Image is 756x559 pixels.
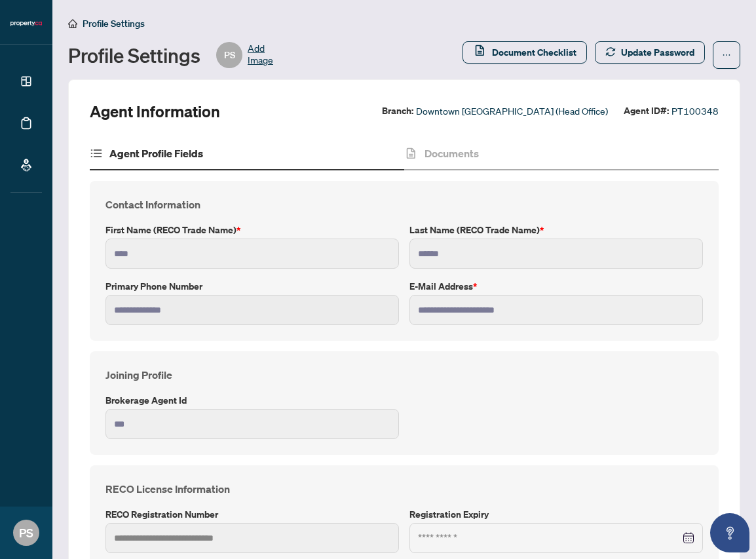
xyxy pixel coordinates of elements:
h4: Contact Information [105,197,703,212]
span: PS [19,524,33,542]
h4: Agent Profile Fields [109,145,203,161]
h4: Documents [425,145,479,161]
span: Profile Settings [83,18,145,29]
span: PT100348 [671,104,719,119]
label: Branch: [382,104,413,119]
button: Open asap [710,513,749,552]
label: RECO Registration Number [105,507,399,522]
span: Add Image [248,42,273,68]
label: Brokerage Agent Id [105,393,399,408]
span: Update Password [621,42,694,63]
span: Document Checklist [492,42,576,63]
img: logo [10,20,42,28]
label: First Name (RECO Trade Name) [105,223,399,237]
button: Document Checklist [463,41,587,64]
label: Primary Phone Number [105,279,399,294]
button: Update Password [595,41,705,64]
span: Downtown [GEOGRAPHIC_DATA] (Head Office) [416,104,608,119]
label: Registration Expiry [409,507,703,522]
label: Agent ID#: [624,104,669,119]
div: Profile Settings [68,42,273,68]
span: PS [224,48,235,62]
span: home [68,19,77,28]
span: ellipsis [722,50,731,60]
h2: Agent Information [90,101,220,122]
label: E-mail Address [409,279,703,294]
h4: Joining Profile [105,367,703,383]
h4: RECO License Information [105,481,703,497]
label: Last Name (RECO Trade Name) [409,223,703,237]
